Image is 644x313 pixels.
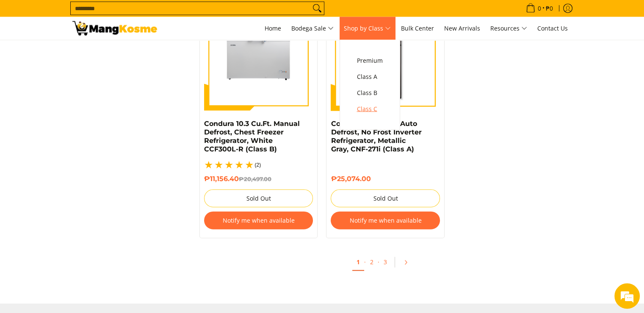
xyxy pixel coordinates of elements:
a: Class A [353,69,387,85]
h6: ₱25,074.00 [331,175,440,183]
button: Sold Out [331,190,440,207]
span: • [523,4,556,13]
span: Class A [357,72,383,82]
span: Bodega Sale [291,23,334,34]
img: Bodega Sale Refrigerator l Mang Kosme: Home Appliances Warehouse Sale [72,21,157,36]
span: 5.0 / 5.0 based on 2 reviews [204,160,255,170]
a: Bodega Sale [287,17,338,40]
div: Minimize live chat window [139,4,159,25]
span: Home [265,24,281,32]
a: Home [260,17,285,40]
h6: ₱11,156.40 [204,175,313,183]
a: Condura 9.5 Cu. Ft. Auto Defrost, No Frost Inverter Refrigerator, Metallic Gray, CNF-271i (Class A) [331,120,421,153]
a: 3 [379,254,391,270]
button: Notify me when available [204,212,313,229]
span: Resources [490,23,527,34]
ul: Pagination [195,251,576,278]
a: Class C [353,101,387,117]
a: Bulk Center [397,17,438,40]
a: Premium [353,53,387,69]
span: Class B [357,88,383,98]
span: · [378,258,379,266]
button: Notify me when available [331,212,440,229]
del: ₱20,497.00 [239,176,271,182]
a: Contact Us [533,17,572,40]
span: Shop by Class [344,23,391,34]
span: Contact Us [537,24,568,32]
img: Condura 10.3 Cu.Ft. Manual Defrost, Chest Freezer Refrigerator, White CCF300L-R (Class B) [204,2,313,111]
a: Resources [486,17,531,40]
nav: Main Menu [166,17,572,40]
span: Bulk Center [401,24,434,32]
a: Condura 10.3 Cu.Ft. Manual Defrost, Chest Freezer Refrigerator, White CCF300L-R (Class B) [204,120,300,153]
span: (2) [255,162,261,168]
span: ₱0 [544,6,554,11]
a: Shop by Class [340,17,395,40]
span: New Arrivals [444,24,480,32]
button: Search [310,2,324,15]
img: Condura 9.5 Cu. Ft. Auto Defrost, No Frost Inverter Refrigerator, Metallic Gray, CNF-271i (Class A) [331,2,440,111]
button: Sold Out [204,190,313,207]
a: 2 [366,254,378,270]
a: Class B [353,85,387,101]
a: 1 [352,254,364,271]
span: Class C [357,104,383,115]
span: 0 [536,6,542,11]
textarea: Type your message and hit 'Enter' [4,216,161,246]
span: We're online! [49,99,117,185]
a: New Arrivals [440,17,484,40]
div: Chat with us now [44,48,142,59]
span: · [364,258,366,266]
span: Premium [357,56,383,66]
